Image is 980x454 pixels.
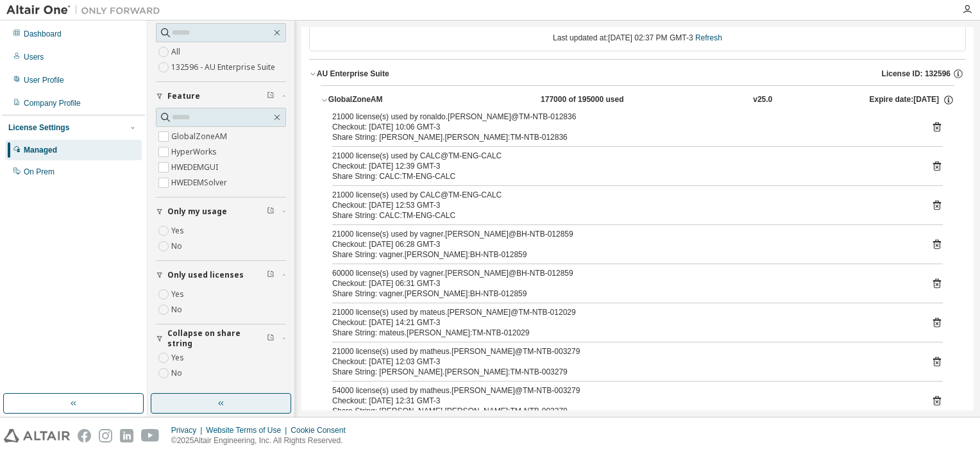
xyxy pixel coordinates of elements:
div: Share String: [PERSON_NAME].[PERSON_NAME]:TM-NTB-012836 [332,132,912,142]
img: instagram.svg [99,429,112,442]
div: Cookie Consent [291,425,353,435]
span: Collapse on share string [167,328,267,349]
div: 177000 of 195000 used [541,94,656,106]
div: Share String: CALC:TM-ENG-CALC [332,171,912,181]
div: Share String: vagner.[PERSON_NAME]:BH-NTB-012859 [332,249,912,260]
img: Altair One [6,4,167,17]
button: GlobalZoneAM177000 of 195000 usedv25.0Expire date:[DATE] [321,86,954,114]
div: Expire date: [DATE] [870,94,954,106]
label: HyperWorks [171,144,219,160]
div: Dashboard [24,29,62,39]
label: HWEDEMGUI [171,160,221,175]
label: All [171,44,183,60]
div: 21000 license(s) used by vagner.[PERSON_NAME]@BH-NTB-012859 [332,229,912,239]
div: Checkout: [DATE] 12:39 GMT-3 [332,161,912,171]
div: Company Profile [24,98,81,108]
label: No [171,366,185,381]
button: Collapse on share string [156,324,286,353]
span: Feature [167,91,200,101]
img: altair_logo.svg [4,429,70,442]
div: Privacy [171,425,206,435]
div: User Profile [24,75,64,85]
div: Managed [24,145,57,155]
label: Yes [171,350,187,366]
span: Only my usage [167,206,227,217]
div: Checkout: [DATE] 06:28 GMT-3 [332,239,912,249]
div: GlobalZoneAM [328,94,444,106]
div: Website Terms of Use [206,425,291,435]
p: © 2025 Altair Engineering, Inc. All Rights Reserved. [171,435,353,446]
button: Only my usage [156,198,286,226]
div: AU Enterprise Suite [317,69,389,79]
span: License ID: 132596 [882,69,950,79]
div: Checkout: [DATE] 12:53 GMT-3 [332,200,912,210]
div: v25.0 [753,94,772,106]
div: Last updated at: [DATE] 02:37 PM GMT-3 [309,24,966,51]
img: linkedin.svg [120,429,133,442]
div: Checkout: [DATE] 06:31 GMT-3 [332,278,912,289]
div: 21000 license(s) used by ronaldo.[PERSON_NAME]@TM-NTB-012836 [332,112,912,122]
div: Share String: CALC:TM-ENG-CALC [332,210,912,221]
div: 54000 license(s) used by matheus.[PERSON_NAME]@TM-NTB-003279 [332,385,912,396]
div: 21000 license(s) used by matheus.[PERSON_NAME]@TM-NTB-003279 [332,346,912,357]
span: Clear filter [267,91,275,101]
div: On Prem [24,167,55,177]
span: Clear filter [267,206,275,217]
div: Share String: [PERSON_NAME].[PERSON_NAME]:TM-NTB-003279 [332,367,912,377]
label: 132596 - AU Enterprise Suite [171,60,278,75]
label: GlobalZoneAM [171,129,230,144]
button: AU Enterprise SuiteLicense ID: 132596 [309,60,966,88]
div: 60000 license(s) used by vagner.[PERSON_NAME]@BH-NTB-012859 [332,268,912,278]
div: 21000 license(s) used by CALC@TM-ENG-CALC [332,190,912,200]
span: Only used licenses [167,270,244,280]
div: License Settings [8,122,69,133]
div: Checkout: [DATE] 10:06 GMT-3 [332,122,912,132]
div: 21000 license(s) used by mateus.[PERSON_NAME]@TM-NTB-012029 [332,307,912,317]
img: youtube.svg [141,429,160,442]
span: Clear filter [267,270,275,280]
span: Clear filter [267,333,275,344]
div: Checkout: [DATE] 12:03 GMT-3 [332,357,912,367]
div: Share String: mateus.[PERSON_NAME]:TM-NTB-012029 [332,328,912,338]
label: HWEDEMSolver [171,175,230,190]
button: Only used licenses [156,261,286,289]
button: Feature [156,82,286,110]
div: Checkout: [DATE] 12:31 GMT-3 [332,396,912,406]
div: Share String: [PERSON_NAME].[PERSON_NAME]:TM-NTB-003279 [332,406,912,416]
label: Yes [171,223,187,239]
div: Checkout: [DATE] 14:21 GMT-3 [332,317,912,328]
label: No [171,239,185,254]
label: No [171,302,185,317]
div: Share String: vagner.[PERSON_NAME]:BH-NTB-012859 [332,289,912,299]
div: 21000 license(s) used by CALC@TM-ENG-CALC [332,151,912,161]
img: facebook.svg [78,429,91,442]
div: Users [24,52,44,62]
a: Refresh [695,33,722,42]
label: Yes [171,287,187,302]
